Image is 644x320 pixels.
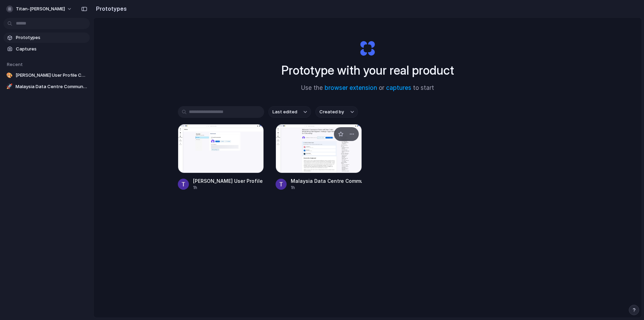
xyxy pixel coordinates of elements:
[193,185,264,191] div: 1h
[178,124,264,191] a: Rae User Profile Customization[PERSON_NAME] User Profile Customization1h
[16,34,87,41] span: Prototypes
[3,44,90,54] a: Captures
[7,62,23,67] span: Recent
[301,84,434,93] span: Use the or to start
[291,177,362,185] div: Malaysia Data Centre Community Interaction
[3,82,90,92] a: 🚀Malaysia Data Centre Community Interaction
[319,109,344,115] span: Created by
[281,61,454,79] h1: Prototype with your real product
[6,83,13,90] div: 🚀
[3,32,90,43] a: Prototypes
[3,3,76,15] button: titan-[PERSON_NAME]
[16,72,87,79] span: [PERSON_NAME] User Profile Customization
[6,72,13,79] div: 🎨
[268,106,311,118] button: Last edited
[16,83,87,90] span: Malaysia Data Centre Community Interaction
[193,177,264,185] div: [PERSON_NAME] User Profile Customization
[16,46,87,53] span: Captures
[325,84,377,91] a: browser extension
[276,124,362,191] a: Malaysia Data Centre Community InteractionMalaysia Data Centre Community Interaction1h
[3,70,90,81] a: 🎨[PERSON_NAME] User Profile Customization
[386,84,411,91] a: captures
[16,6,65,12] span: titan-[PERSON_NAME]
[315,106,358,118] button: Created by
[93,4,127,13] h2: Prototypes
[291,185,362,191] div: 1h
[272,109,297,115] span: Last edited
